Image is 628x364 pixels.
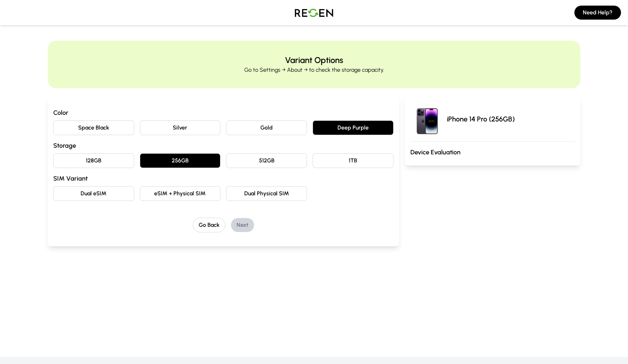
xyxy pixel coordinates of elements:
button: Deep Purple [313,120,394,135]
h3: Storage [53,141,394,150]
button: 512GB [226,153,307,168]
h3: Device Evaluation [410,147,575,157]
button: 1TB [313,153,394,168]
button: eSIM + Physical SIM [140,186,221,201]
button: Space Black [53,120,134,135]
button: 128GB [53,153,134,168]
button: Dual Physical SIM [226,186,307,201]
h2: Variant Options [285,55,343,66]
h3: SIM Variant [53,174,394,183]
img: iPhone 14 Pro [410,102,444,136]
p: iPhone 14 Pro (256GB) [447,114,515,124]
h3: Color [53,108,394,118]
button: Dual eSIM [53,186,134,201]
button: 256GB [140,153,221,168]
img: Logo [289,3,339,22]
button: Silver [140,120,221,135]
button: Gold [226,120,307,135]
button: Need Help? [574,6,621,20]
p: Go to Settings → About → to check the storage capacity. [244,66,384,74]
button: Next [231,218,254,232]
button: Go Back [193,218,225,232]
